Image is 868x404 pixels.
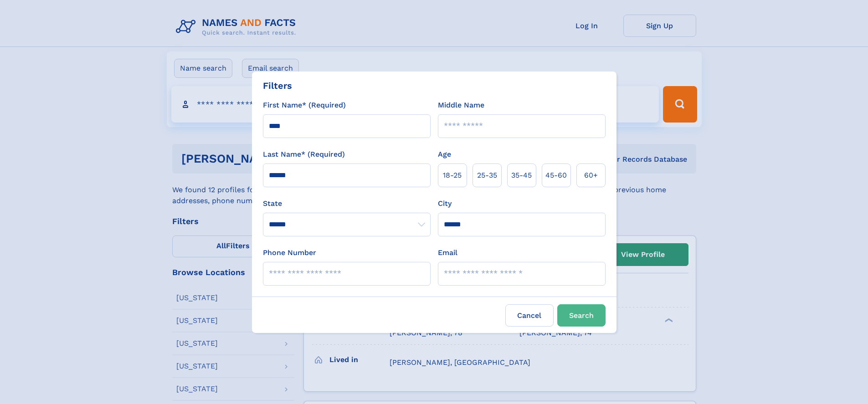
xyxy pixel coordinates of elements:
label: Last Name* (Required) [263,149,345,160]
label: State [263,198,431,209]
span: 35‑45 [511,170,532,181]
label: Phone Number [263,247,316,258]
span: 60+ [584,170,598,181]
span: 45‑60 [545,170,567,181]
span: 18‑25 [443,170,462,181]
label: Cancel [505,304,554,327]
label: Age [438,149,451,160]
label: Email [438,247,457,258]
label: Middle Name [438,100,484,111]
div: Filters [263,79,292,92]
label: First Name* (Required) [263,100,346,111]
button: Search [557,304,606,327]
label: City [438,198,452,209]
span: 25‑35 [477,170,497,181]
